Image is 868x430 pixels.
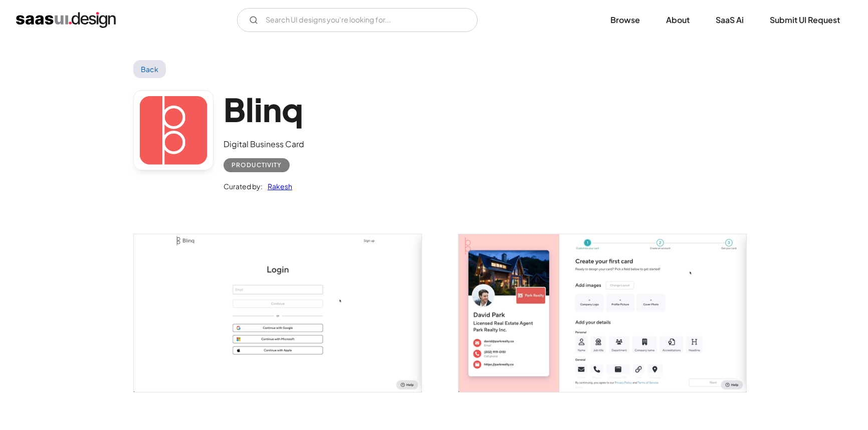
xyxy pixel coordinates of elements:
a: Rakesh [263,180,292,192]
form: Email Form [237,8,478,32]
a: open lightbox [134,234,421,392]
input: Search UI designs you're looking for... [237,8,478,32]
a: Submit UI Request [758,9,852,31]
h1: Blinq [224,90,304,129]
a: SaaS Ai [704,9,756,31]
a: About [654,9,702,31]
div: Curated by: [224,180,263,192]
div: Digital Business Card [224,138,304,150]
img: 655330907796cdb6ba8a4c92_Create%20your%20First%20Card.jpg [459,234,746,392]
div: Productivity [232,159,282,171]
a: Back [133,60,166,78]
a: home [16,12,116,28]
a: Browse [598,9,652,31]
img: 655330905fe2fdddde4b25f5_Blinq%20Login.jpg [134,234,421,392]
a: open lightbox [459,234,746,392]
